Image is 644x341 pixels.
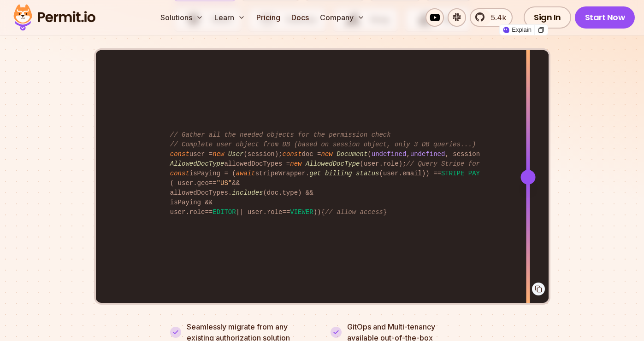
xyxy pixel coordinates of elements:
[306,160,360,168] span: AllowedDocType
[575,6,635,29] a: Start Now
[217,179,232,187] span: "US"
[228,150,244,158] span: User
[213,150,224,158] span: new
[337,150,367,158] span: Document
[232,189,263,197] span: includes
[410,150,445,158] span: undefined
[211,8,249,27] button: Learn
[267,208,283,216] span: role
[288,8,313,27] a: Docs
[282,150,301,158] span: const
[197,179,209,187] span: geo
[157,8,207,27] button: Solutions
[213,208,236,216] span: EDITOR
[372,150,407,158] span: undefined
[282,189,298,197] span: type
[170,141,476,148] span: // Complete user object from DB (based on session object, only 3 DB queries...)
[170,170,189,177] span: const
[485,12,506,23] span: 5.4k
[316,8,368,27] button: Company
[290,160,301,168] span: new
[325,208,383,216] span: // allow access
[402,170,422,177] span: email
[170,160,225,168] span: AllowedDocType
[170,150,189,158] span: const
[164,123,480,225] code: user = (session); doc = ( , , session. ); allowedDocTypes = (user. ); isPaying = ( stripeWrapper....
[321,150,333,158] span: new
[9,2,100,33] img: Permit logo
[441,170,491,177] span: STRIPE_PAYING
[470,8,513,27] a: 5.4k
[189,208,205,216] span: role
[524,6,571,29] a: Sign In
[383,160,399,168] span: role
[309,170,379,177] span: get_billing_status
[253,8,284,27] a: Pricing
[406,160,615,168] span: // Query Stripe for live data (hope it's not too slow)
[170,131,391,139] span: // Gather all the needed objects for the permission check
[236,170,255,177] span: await
[290,208,313,216] span: VIEWER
